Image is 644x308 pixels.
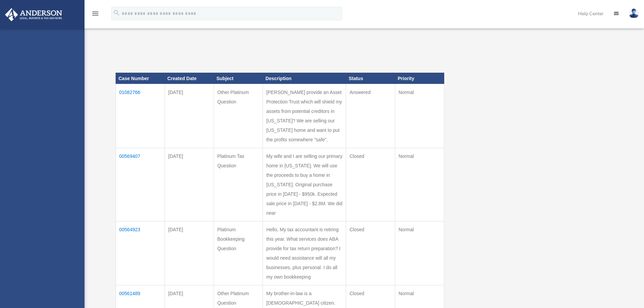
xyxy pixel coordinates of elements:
td: [DATE] [165,221,214,285]
th: Created Date [165,73,214,84]
td: Closed [346,148,395,221]
img: Anderson Advisors Platinum Portal [3,8,64,21]
th: Description [263,73,346,84]
img: User Pic [629,8,639,18]
td: [DATE] [165,84,214,148]
td: Closed [346,221,395,285]
td: Hello, My tax accountant is retiring this year. What services does ABA provide for tax return pre... [263,221,346,285]
a: menu [91,12,99,18]
td: Platinum Bookkeeping Question [214,221,263,285]
th: Case Number [116,73,165,84]
td: Normal [395,84,444,148]
td: Normal [395,221,444,285]
td: My wife and I are selling our primary home in [US_STATE]. We will use the proceeds to buy a home ... [263,148,346,221]
i: search [113,9,120,17]
td: Normal [395,148,444,221]
td: 01082766 [116,84,165,148]
td: 00564923 [116,221,165,285]
th: Subject [214,73,263,84]
td: Platinum Tax Question [214,148,263,221]
td: Other Platinum Question [214,84,263,148]
td: 00569407 [116,148,165,221]
td: [PERSON_NAME] provide an Asset Protection Trust which will shield my assets from potential credit... [263,84,346,148]
i: menu [91,9,99,18]
td: [DATE] [165,148,214,221]
td: Answered [346,84,395,148]
th: Priority [395,73,444,84]
th: Status [346,73,395,84]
